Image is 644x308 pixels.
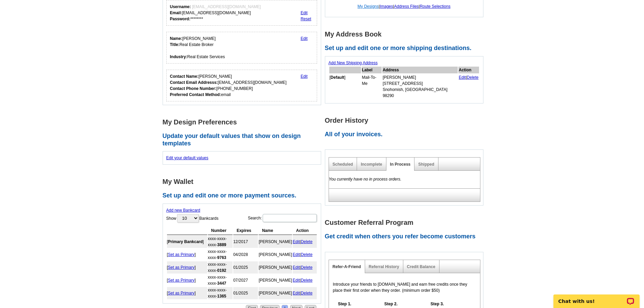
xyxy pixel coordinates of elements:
td: | [293,236,317,248]
td: [PERSON_NAME] [259,236,292,248]
b: Default [331,75,344,80]
td: xxxx-xxxx-xxxx- [208,261,233,274]
strong: Password: [170,17,191,21]
td: 07/2027 [233,274,258,286]
a: Edit [293,239,300,244]
label: Search: [248,213,317,223]
label: Show Bankcards [166,213,219,223]
input: Search: [263,214,317,222]
div: Who should we contact regarding order issues? [166,70,317,101]
a: Edit [293,252,300,257]
strong: Title: [170,42,180,47]
h1: My Address Book [325,31,487,38]
strong: Name: [170,36,183,41]
a: Reset [301,17,311,21]
a: Images [380,4,393,9]
th: Action [293,227,317,235]
a: Edit [459,75,466,80]
td: [ ] [167,261,207,274]
a: Edit [293,265,300,270]
div: [PERSON_NAME] Real Estate Broker Real Estate Services [170,35,225,60]
td: Mail-To-Me [362,74,382,99]
div: [PERSON_NAME] [EMAIL_ADDRESS][DOMAIN_NAME] [PHONE_NUMBER] email [170,73,287,98]
a: Referral History [369,264,399,269]
div: Your personal details. [166,32,317,64]
h2: Get credit when others you refer become customers [325,233,487,240]
td: xxxx-xxxx-xxxx- [208,248,233,261]
th: Label [362,67,382,73]
th: Expires [233,227,258,235]
strong: 9763 [217,255,226,260]
td: | [293,261,317,274]
th: Name [259,227,292,235]
td: | [458,74,479,99]
td: [ ] [167,287,207,299]
h5: Step 1. [335,301,355,307]
h5: Step 2. [381,301,401,307]
a: Delete [467,75,479,80]
td: [PERSON_NAME] [259,287,292,299]
em: You currently have no in process orders. [329,177,402,182]
a: Add New Shipping Address [329,61,378,65]
a: Set as Primary [168,265,195,270]
a: Delete [301,252,313,257]
a: Address Files [394,4,419,9]
a: Incomplete [361,162,382,167]
strong: Username: [170,4,191,9]
a: Delete [301,278,313,283]
td: [ ] [167,236,207,248]
a: Edit your default values [166,156,209,160]
h1: Order History [325,117,487,124]
h5: Step 3. [427,301,447,307]
h2: Update your default values that show on design templates [163,133,325,147]
h2: All of your invoices. [325,131,487,138]
a: Set as Primary [168,252,195,257]
strong: 0192 [217,268,226,273]
a: Credit Balance [407,264,435,269]
td: [PERSON_NAME] [STREET_ADDRESS] Snohomish, [GEOGRAPHIC_DATA] 98290 [382,74,458,99]
td: [PERSON_NAME] [259,261,292,274]
td: xxxx-xxxx-xxxx- [208,274,233,286]
p: Introduce your friends to [DOMAIN_NAME] and earn free credits once they place their first order w... [333,281,476,293]
a: My Designs [358,4,379,9]
a: Delete [301,239,313,244]
strong: Contact Name: [170,74,199,79]
a: Edit [301,36,308,41]
strong: 3889 [217,242,226,247]
a: Set as Primary [168,291,195,295]
a: In Process [390,162,411,167]
strong: Contact Phone Number: [170,86,216,91]
td: [ ] [167,274,207,286]
th: Number [208,227,233,235]
strong: Email: [170,10,182,15]
td: xxxx-xxxx-xxxx- [208,287,233,299]
span: [EMAIL_ADDRESS][DOMAIN_NAME] [192,4,261,9]
a: Add new Bankcard [166,208,200,213]
a: Edit [301,74,308,79]
a: Shipped [418,162,434,167]
a: Edit [293,278,300,283]
td: 01/2025 [233,287,258,299]
a: Edit [301,10,308,15]
th: Action [458,67,479,73]
h2: Set up and edit one or more payment sources. [163,192,325,199]
td: 04/2028 [233,248,258,261]
h1: My Wallet [163,178,325,185]
th: Address [382,67,458,73]
strong: Contact Email Addresss: [170,80,218,85]
strong: 1365 [217,294,226,299]
b: Primary Bankcard [168,239,203,244]
td: [ ] [167,248,207,261]
h2: Set up and edit one or more shipping destinations. [325,45,487,52]
a: Delete [301,265,313,270]
a: Delete [301,291,313,295]
td: xxxx-xxxx-xxxx- [208,236,233,248]
iframe: LiveChat chat widget [549,287,644,308]
a: Route Selections [420,4,451,9]
a: Edit [293,291,300,295]
td: | [293,287,317,299]
td: 12/2017 [233,236,258,248]
strong: Industry: [170,54,187,59]
td: [PERSON_NAME] [259,248,292,261]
